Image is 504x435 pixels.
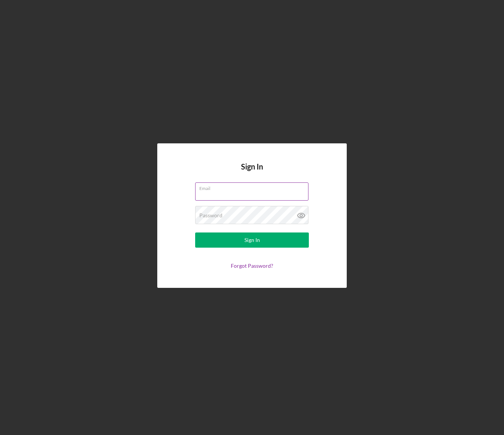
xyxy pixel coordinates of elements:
[241,162,263,182] h4: Sign In
[244,232,260,248] div: Sign In
[195,232,309,248] button: Sign In
[231,262,273,269] a: Forgot Password?
[199,212,222,218] label: Password
[199,183,308,191] label: Email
